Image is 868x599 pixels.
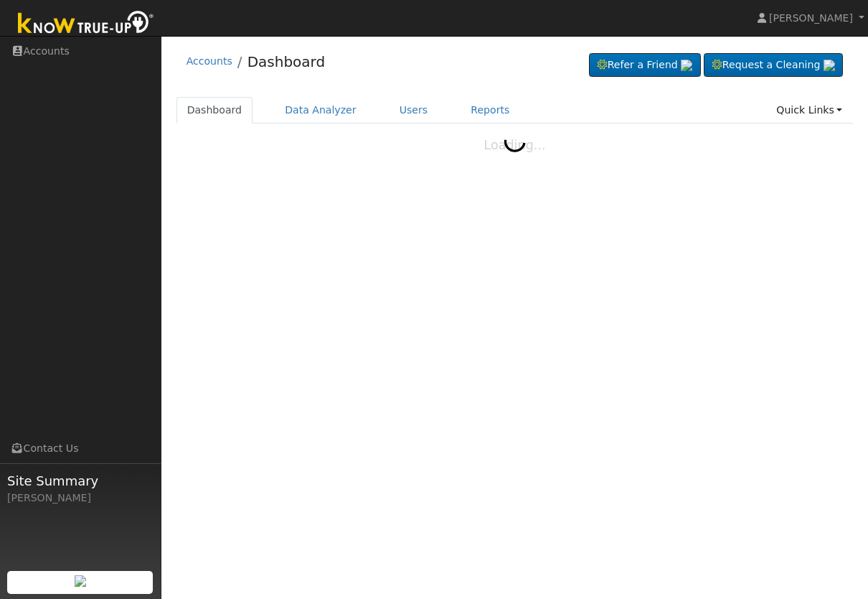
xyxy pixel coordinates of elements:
[7,491,154,506] div: [PERSON_NAME]
[681,60,692,71] img: retrieve
[389,97,439,124] a: Users
[460,97,520,124] a: Reports
[176,97,253,124] a: Dashboard
[7,471,154,491] span: Site Summary
[589,53,701,78] a: Refer a Friend
[11,8,161,40] img: Know True-Up
[769,12,853,24] span: [PERSON_NAME]
[704,53,843,78] a: Request a Cleaning
[274,97,367,124] a: Data Analyzer
[247,53,326,70] a: Dashboard
[765,97,853,124] a: Quick Links
[187,55,232,67] a: Accounts
[824,60,835,71] img: retrieve
[75,575,86,587] img: retrieve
